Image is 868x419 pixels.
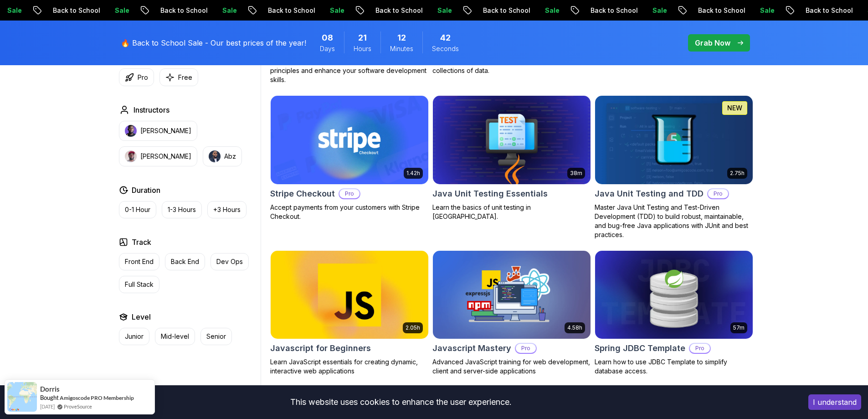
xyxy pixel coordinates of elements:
[432,250,591,376] a: Javascript Mastery card4.58hJavascript MasteryProAdvanced JavaScript training for web development...
[119,68,154,86] button: Pro
[7,382,37,412] img: provesource social proof notification image
[270,187,335,200] h2: Stripe Checkout
[688,6,750,15] p: Back to School
[43,6,105,15] p: Back to School
[40,403,55,410] span: [DATE]
[690,344,710,353] p: Pro
[40,385,60,393] span: Dorris
[207,201,247,218] button: +3 Hours
[516,344,536,353] p: Pro
[320,6,349,15] p: Sale
[216,257,243,266] p: Dev Ops
[406,324,420,331] p: 2.05h
[433,251,591,339] img: Javascript Mastery card
[132,185,160,196] h2: Duration
[432,187,548,200] h2: Java Unit Testing Essentials
[140,126,191,135] p: [PERSON_NAME]
[64,403,92,410] a: ProveSource
[733,324,745,331] p: 57m
[270,342,371,355] h2: Javascript for Beginners
[119,253,159,270] button: Front End
[134,104,169,115] h2: Instructors
[730,170,745,177] p: 2.75h
[580,6,642,15] p: Back to School
[168,205,196,214] p: 1-3 Hours
[270,57,429,84] p: Master Java's object-oriented programming principles and enhance your software development skills.
[440,31,451,44] span: 42 Seconds
[161,332,189,341] p: Mid-level
[432,357,591,376] p: Advanced JavaScript training for web development, client and server-side applications
[119,276,159,293] button: Full Stack
[365,6,427,15] p: Back to School
[354,44,371,53] span: Hours
[270,95,429,221] a: Stripe Checkout card1.42hStripe CheckoutProAccept payments from your customers with Stripe Checkout.
[595,203,753,239] p: Master Java Unit Testing and Test-Driven Development (TDD) to build robust, maintainable, and bug...
[162,201,202,218] button: 1-3 Hours
[211,253,249,270] button: Dev Ops
[178,73,192,82] p: Free
[7,392,795,412] div: This website uses cookies to enhance the user experience.
[270,357,429,376] p: Learn JavaScript essentials for creating dynamic, interactive web applications
[406,170,420,177] p: 1.42h
[595,95,753,239] a: Java Unit Testing and TDD card2.75hNEWJava Unit Testing and TDDProMaster Java Unit Testing and Te...
[267,248,432,341] img: Javascript for Beginners card
[695,37,730,48] p: Grab Now
[270,250,429,376] a: Javascript for Beginners card2.05hJavascript for BeginnersLearn JavaScript essentials for creatin...
[808,394,861,410] button: Accept cookies
[165,253,205,270] button: Back End
[150,6,212,15] p: Back to School
[125,150,137,162] img: instructor img
[138,73,148,82] p: Pro
[119,201,156,218] button: 0-1 Hour
[125,332,144,341] p: Junior
[60,394,134,401] a: Amigoscode PRO Membership
[224,152,236,161] p: Abz
[140,152,191,161] p: [PERSON_NAME]
[708,189,728,198] p: Pro
[125,280,154,289] p: Full Stack
[125,205,150,214] p: 0-1 Hour
[132,237,151,248] h2: Track
[203,146,242,166] button: instructor imgAbz
[595,96,753,184] img: Java Unit Testing and TDD card
[119,121,197,141] button: instructor img[PERSON_NAME]
[270,203,429,221] p: Accept payments from your customers with Stripe Checkout.
[119,146,197,166] button: instructor img[PERSON_NAME]
[159,68,198,86] button: Free
[390,44,413,53] span: Minutes
[473,6,535,15] p: Back to School
[258,6,320,15] p: Back to School
[595,187,704,200] h2: Java Unit Testing and TDD
[320,44,335,53] span: Days
[397,31,406,44] span: 12 Minutes
[427,6,457,15] p: Sale
[125,257,154,266] p: Front End
[155,328,195,345] button: Mid-level
[595,251,753,339] img: Spring JDBC Template card
[432,342,511,355] h2: Javascript Mastery
[132,311,151,322] h2: Level
[727,103,742,113] p: NEW
[119,328,149,345] button: Junior
[433,96,591,184] img: Java Unit Testing Essentials card
[432,57,591,75] p: Learn how to use Java Streams to process collections of data.
[121,37,306,48] p: 🔥 Back to School Sale - Our best prices of the year!
[642,6,672,15] p: Sale
[432,203,591,221] p: Learn the basics of unit testing in [GEOGRAPHIC_DATA].
[339,189,360,198] p: Pro
[40,394,59,401] span: Bought
[432,95,591,221] a: Java Unit Testing Essentials card38mJava Unit Testing EssentialsLearn the basics of unit testing ...
[271,96,428,184] img: Stripe Checkout card
[595,357,753,376] p: Learn how to use JDBC Template to simplify database access.
[358,31,367,44] span: 21 Hours
[322,31,333,44] span: 8 Days
[570,170,582,177] p: 38m
[213,205,241,214] p: +3 Hours
[209,150,221,162] img: instructor img
[595,342,685,355] h2: Spring JDBC Template
[567,324,582,331] p: 4.58h
[200,328,232,345] button: Senior
[206,332,226,341] p: Senior
[432,44,459,53] span: Seconds
[750,6,779,15] p: Sale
